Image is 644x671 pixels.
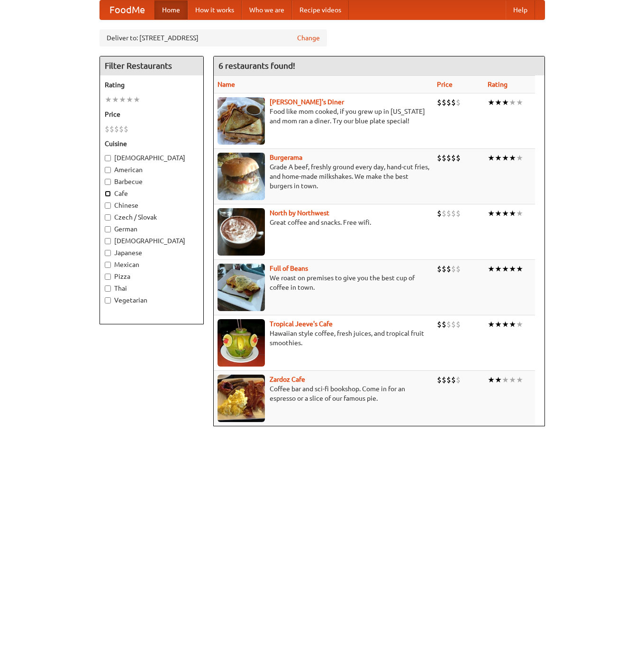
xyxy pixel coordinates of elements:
[218,208,265,256] img: north.jpg
[451,264,456,274] li: $
[105,167,111,173] input: American
[218,319,265,367] img: jeeves.jpg
[488,153,495,163] li: ★
[105,236,199,246] label: [DEMOGRAPHIC_DATA]
[100,56,203,75] h4: Filter Restaurants
[100,0,154,19] a: FoodMe
[105,177,199,186] label: Barbecue
[270,265,308,272] a: Full of Beans
[456,208,461,219] li: $
[105,201,199,210] label: Chinese
[495,264,502,274] li: ★
[446,153,451,163] li: $
[218,97,265,145] img: sallys.jpg
[105,226,111,232] input: German
[437,264,442,274] li: $
[488,97,495,108] li: ★
[451,208,456,219] li: $
[437,319,442,330] li: $
[218,384,429,403] p: Coffee bar and sci-fi bookshop. Come in for an espresso or a slice of our famous pie.
[270,320,333,328] a: Tropical Jeeve's Cafe
[105,124,109,134] li: $
[112,94,119,105] li: ★
[495,153,502,163] li: ★
[456,153,461,163] li: $
[516,97,523,108] li: ★
[218,107,429,126] p: Food like mom cooked, if you grew up in [US_STATE] and mom ran a diner. Try our blue plate special!
[105,110,199,119] h5: Price
[114,124,119,134] li: $
[218,273,429,292] p: We roast on premises to give you the best cup of coffee in town.
[437,153,442,163] li: $
[442,153,446,163] li: $
[502,97,509,108] li: ★
[270,154,302,161] a: Burgerama
[502,375,509,385] li: ★
[218,218,429,227] p: Great coffee and snacks. Free wifi.
[451,97,456,108] li: $
[442,264,446,274] li: $
[105,295,199,305] label: Vegetarian
[188,0,242,19] a: How it works
[105,224,199,234] label: German
[218,61,295,70] ng-pluralize: 6 restaurants found!
[270,98,344,106] a: [PERSON_NAME]'s Diner
[488,208,495,219] li: ★
[442,375,446,385] li: $
[218,153,265,200] img: burgerama.jpg
[105,214,111,221] input: Czech / Slovak
[105,284,199,293] label: Thai
[105,179,111,185] input: Barbecue
[270,209,329,217] a: North by Northwest
[442,319,446,330] li: $
[456,319,461,330] li: $
[105,80,199,90] h5: Rating
[446,264,451,274] li: $
[105,262,111,268] input: Mexican
[509,264,516,274] li: ★
[270,376,305,383] a: Zardoz Cafe
[105,189,199,198] label: Cafe
[119,94,126,105] li: ★
[488,264,495,274] li: ★
[495,375,502,385] li: ★
[292,0,349,19] a: Recipe videos
[218,264,265,311] img: beans.jpg
[451,319,456,330] li: $
[437,97,442,108] li: $
[495,97,502,108] li: ★
[105,94,112,105] li: ★
[105,260,199,269] label: Mexican
[446,375,451,385] li: $
[154,0,188,19] a: Home
[105,248,199,257] label: Japanese
[437,375,442,385] li: $
[509,153,516,163] li: ★
[437,208,442,219] li: $
[126,94,133,105] li: ★
[488,81,508,88] a: Rating
[105,250,111,256] input: Japanese
[502,319,509,330] li: ★
[516,153,523,163] li: ★
[495,319,502,330] li: ★
[105,202,111,209] input: Chinese
[516,319,523,330] li: ★
[242,0,292,19] a: Who we are
[297,33,320,43] a: Change
[442,208,446,219] li: $
[218,162,429,191] p: Grade A beef, freshly ground every day, hand-cut fries, and home-made milkshakes. We make the bes...
[437,81,453,88] a: Price
[105,297,111,303] input: Vegetarian
[456,375,461,385] li: $
[446,97,451,108] li: $
[105,139,199,148] h5: Cuisine
[451,153,456,163] li: $
[442,97,446,108] li: $
[509,375,516,385] li: ★
[502,264,509,274] li: ★
[105,155,111,161] input: [DEMOGRAPHIC_DATA]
